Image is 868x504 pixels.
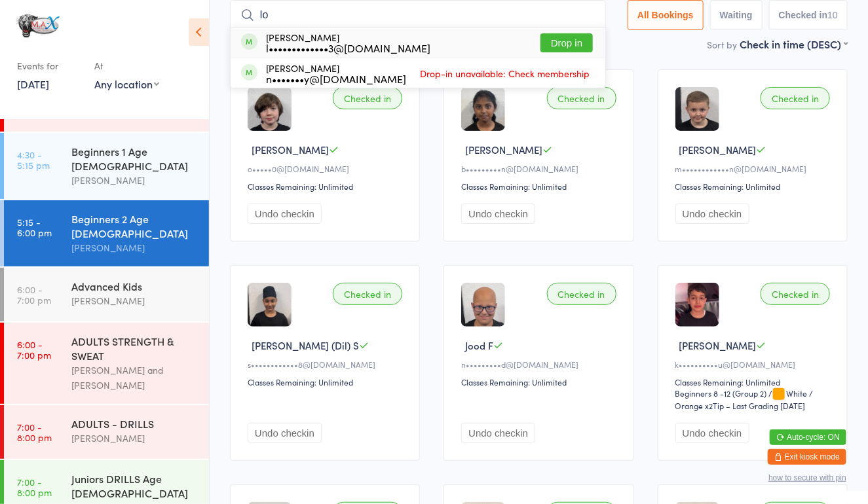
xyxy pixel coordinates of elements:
span: [PERSON_NAME] (Dil) S [252,338,359,352]
div: 10 [827,10,838,20]
div: Classes Remaining: Unlimited [675,181,834,192]
time: 4:30 - 5:15 pm [17,149,50,170]
div: Classes Remaining: Unlimited [248,181,406,192]
div: ADULTS STRENGTH & SWEAT [71,334,198,363]
div: At [94,55,159,77]
div: Beginners 8 -12 (Group 2) [675,387,767,399]
div: Any location [94,77,159,91]
div: [PERSON_NAME] [71,431,198,446]
span: [PERSON_NAME] [679,338,757,352]
div: Checked in [547,87,616,109]
a: 6:00 -7:00 pmADULTS STRENGTH & SWEAT[PERSON_NAME] and [PERSON_NAME] [4,323,209,404]
div: m••••••••••••n@[DOMAIN_NAME] [675,163,834,174]
div: Classes Remaining: Unlimited [248,376,406,387]
div: ADULTS - DRILLS [71,416,198,431]
div: [PERSON_NAME] and [PERSON_NAME] [71,363,198,393]
span: Drop-in unavailable: Check membership [417,63,593,83]
div: n•••••••••d@[DOMAIN_NAME] [461,359,620,370]
button: how to secure with pin [768,473,846,482]
time: 6:00 - 7:00 pm [17,284,51,305]
button: Undo checkin [675,204,749,224]
img: MAX Training Academy Ltd [13,10,62,42]
div: Classes Remaining: Unlimited [461,181,620,192]
div: [PERSON_NAME] [266,63,406,84]
div: Beginners 2 Age [DEMOGRAPHIC_DATA] [71,211,198,240]
div: Events for [17,55,81,77]
time: 6:00 - 7:00 pm [17,339,51,360]
div: Checked in [761,283,830,305]
div: o•••••0@[DOMAIN_NAME] [248,163,406,174]
div: [PERSON_NAME] [266,32,430,53]
div: b•••••••••n@[DOMAIN_NAME] [461,163,620,174]
div: l•••••••••••••3@[DOMAIN_NAME] [266,43,430,53]
div: [PERSON_NAME] [71,173,198,188]
button: Drop in [540,33,593,52]
div: Juniors DRILLS Age [DEMOGRAPHIC_DATA] [71,471,198,500]
a: [DATE] [17,77,49,91]
img: image1749293437.png [461,283,505,327]
div: [PERSON_NAME] [71,240,198,255]
span: [PERSON_NAME] [465,143,542,156]
div: Checked in [761,87,830,109]
a: 4:30 -5:15 pmBeginners 1 Age [DEMOGRAPHIC_DATA][PERSON_NAME] [4,133,209,199]
img: image1749665324.png [461,87,505,131]
img: image1742408394.png [675,87,719,131]
button: Undo checkin [248,423,322,443]
div: Classes Remaining: Unlimited [461,376,620,387]
img: image1739906709.png [248,87,292,131]
div: Beginners 1 Age [DEMOGRAPHIC_DATA] [71,144,198,173]
div: s••••••••••••8@[DOMAIN_NAME] [248,359,406,370]
time: 7:00 - 8:00 pm [17,477,52,497]
button: Undo checkin [248,204,322,224]
time: 5:15 - 6:00 pm [17,217,52,238]
span: [PERSON_NAME] [679,143,757,156]
div: Checked in [333,283,402,305]
div: Advanced Kids [71,279,198,293]
div: Checked in [547,283,616,305]
div: k••••••••••u@[DOMAIN_NAME] [675,359,834,370]
span: Jood F [465,338,493,352]
div: [PERSON_NAME] [71,293,198,308]
div: n•••••••y@[DOMAIN_NAME] [266,73,406,84]
a: 6:00 -7:00 pmAdvanced Kids[PERSON_NAME] [4,268,209,321]
button: Undo checkin [461,423,535,443]
label: Sort by [707,38,737,51]
div: Check in time (DESC) [740,37,848,51]
div: Classes Remaining: Unlimited [675,376,834,387]
button: Exit kiosk mode [768,449,846,465]
button: Undo checkin [461,204,535,224]
span: [PERSON_NAME] [252,143,329,156]
button: Undo checkin [675,423,749,443]
img: image1713371917.png [675,283,719,327]
time: 7:00 - 8:00 pm [17,422,52,442]
a: 7:00 -8:00 pmADULTS - DRILLS[PERSON_NAME] [4,405,209,459]
div: Checked in [333,87,402,109]
button: Auto-cycle: ON [770,429,846,445]
img: image1743610836.png [248,283,292,327]
a: 5:15 -6:00 pmBeginners 2 Age [DEMOGRAPHIC_DATA][PERSON_NAME] [4,200,209,266]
